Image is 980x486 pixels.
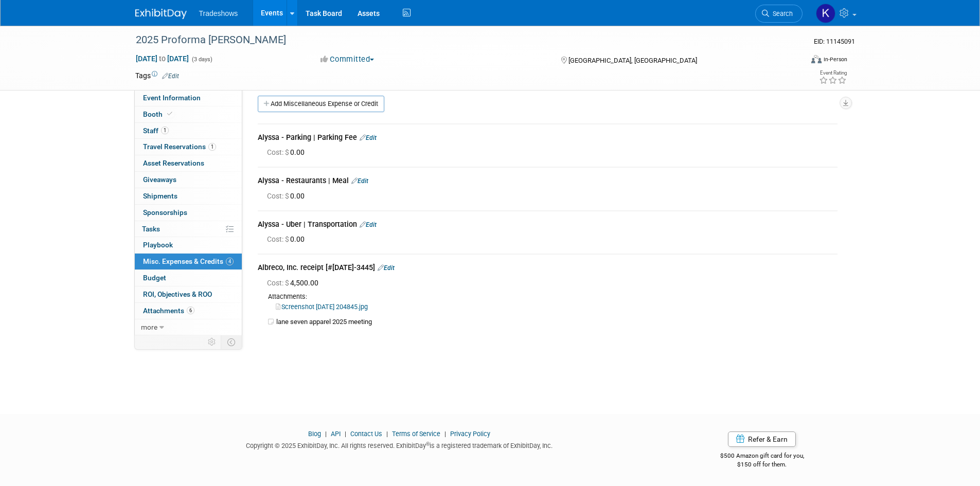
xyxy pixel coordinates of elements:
span: 1 [161,127,169,134]
div: Albreco, Inc. receipt [#[DATE]-3445] [258,262,838,275]
a: Shipments [135,188,242,204]
div: Alyssa - Uber | Transportation [258,219,838,231]
span: [DATE] [DATE] [135,54,189,63]
a: Event Information [135,90,242,106]
sup: ® [426,441,430,447]
a: Terms of Service [392,430,440,438]
div: Event Rating [819,70,847,76]
a: Edit [360,221,377,228]
span: | [384,430,390,438]
span: 0.00 [267,192,309,200]
a: Budget [135,270,242,286]
span: 4,500.00 [267,279,323,287]
a: Edit [162,73,179,80]
img: ExhibitDay [135,9,187,19]
span: Staff [143,127,169,135]
a: more [135,319,242,335]
a: Add Miscellaneous Expense or Credit [258,96,384,112]
div: Attachments: [258,292,838,301]
span: Travel Reservations [143,142,216,151]
div: Alyssa - Restaurants | Meal [258,175,838,188]
span: Cost: $ [267,279,290,287]
a: Refer & Earn [728,431,796,447]
div: Copyright © 2025 ExhibitDay, Inc. All rights reserved. ExhibitDay is a registered trademark of Ex... [135,439,664,451]
span: 0.00 [267,235,309,243]
a: Screenshot [DATE] 204845.jpg [276,303,368,311]
div: 2025 Proforma [PERSON_NAME] [132,31,787,49]
span: 6 [187,307,194,314]
a: Booth [135,106,242,122]
span: [GEOGRAPHIC_DATA], [GEOGRAPHIC_DATA] [568,57,697,64]
span: | [342,430,349,438]
span: to [157,55,167,63]
img: Format-Inperson.png [811,55,822,63]
a: Edit [360,134,377,141]
a: Edit [351,177,368,185]
span: 4 [226,258,234,265]
a: Attachments6 [135,303,242,319]
div: $500 Amazon gift card for you, [679,445,845,469]
a: Travel Reservations1 [135,139,242,155]
a: Misc. Expenses & Credits4 [135,254,242,269]
div: In-Person [823,56,847,63]
span: ROI, Objectives & ROO [143,290,212,298]
span: | [442,430,449,438]
span: more [141,323,157,331]
span: Tradeshows [199,9,238,17]
a: Asset Reservations [135,155,242,171]
a: Edit [378,264,395,272]
span: Attachments [143,307,194,315]
a: Tasks [135,221,242,237]
span: Event Information [143,94,201,102]
a: Blog [308,430,321,438]
span: Budget [143,274,166,282]
a: ROI, Objectives & ROO [135,286,242,302]
span: 1 [208,143,216,151]
a: Playbook [135,237,242,253]
div: Alyssa - Parking | Parking Fee [258,132,838,145]
a: Search [755,5,803,23]
span: Cost: $ [267,235,290,243]
span: Misc. Expenses & Credits [143,257,234,265]
div: $150 off for them. [679,460,845,469]
i: Booth reservation complete [167,111,172,117]
button: Committed [317,54,378,65]
span: (3 days) [191,56,212,63]
span: 0.00 [267,148,309,156]
a: Contact Us [350,430,382,438]
span: Tasks [142,225,160,233]
span: | [323,430,329,438]
td: lane seven apparel 2025 meeting [276,318,838,327]
span: Cost: $ [267,192,290,200]
td: Toggle Event Tabs [221,335,242,349]
a: Privacy Policy [450,430,490,438]
td: Tags [135,70,179,81]
span: Playbook [143,241,173,249]
span: Cost: $ [267,148,290,156]
span: Sponsorships [143,208,187,217]
span: Giveaways [143,175,176,184]
td: Personalize Event Tab Strip [203,335,221,349]
div: Event Format [742,53,848,69]
span: Search [769,10,793,17]
a: Staff1 [135,123,242,139]
span: Booth [143,110,174,118]
img: Karyna Kitsmey [816,4,835,23]
a: Sponsorships [135,205,242,221]
span: Asset Reservations [143,159,204,167]
a: Giveaways [135,172,242,188]
span: Event ID: 11145091 [814,38,855,45]
a: API [331,430,341,438]
span: Shipments [143,192,177,200]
